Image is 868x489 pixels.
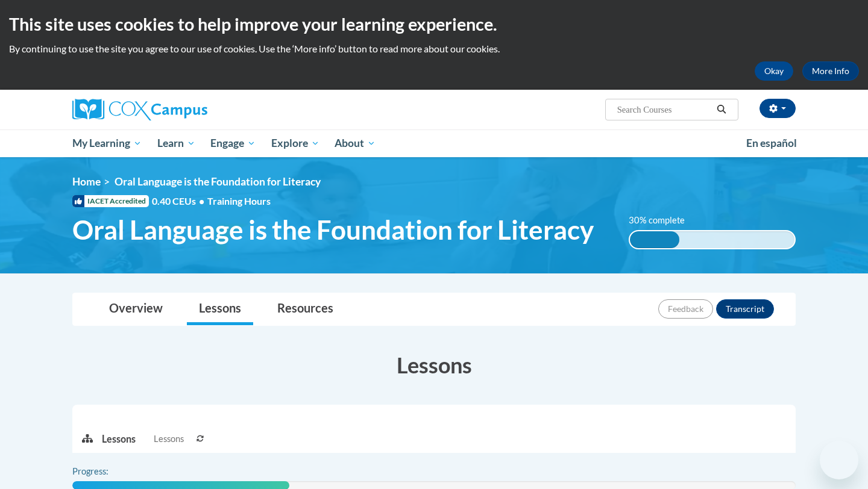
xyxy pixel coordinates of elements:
[187,293,253,325] a: Lessons
[820,441,858,479] iframe: Button to launch messaging window
[72,465,142,478] label: Progress:
[658,299,713,319] button: Feedback
[72,136,142,151] span: My Learning
[271,136,319,151] span: Explore
[199,195,204,207] span: •
[97,293,175,325] a: Overview
[149,129,203,157] a: Learn
[263,129,327,157] a: Explore
[157,136,195,151] span: Learn
[738,131,805,156] a: En español
[207,195,271,207] span: Training Hours
[72,195,149,207] span: IACET Accredited
[9,12,859,36] h2: This site uses cookies to help improve your learning experience.
[72,175,101,188] a: Home
[629,214,698,227] label: 30% complete
[54,129,814,157] div: Main menu
[72,350,796,380] h3: Lessons
[616,102,712,117] input: Search Courses
[115,175,321,188] span: Oral Language is the Foundation for Literacy
[203,129,263,157] a: Engage
[630,231,679,248] div: 30% complete
[327,129,384,157] a: About
[759,99,796,118] button: Account Settings
[335,136,376,151] span: About
[64,129,149,157] a: My Learning
[746,137,797,149] span: En español
[72,99,207,120] img: Cox Campus
[152,195,207,208] span: 0.40 CEUs
[210,136,256,151] span: Engage
[154,432,184,446] span: Lessons
[712,102,731,117] button: Search
[72,214,594,246] span: Oral Language is the Foundation for Literacy
[265,293,345,325] a: Resources
[755,61,793,81] button: Okay
[9,42,859,55] p: By continuing to use the site you agree to our use of cookies. Use the ‘More info’ button to read...
[102,432,136,446] p: Lessons
[716,299,774,319] button: Transcript
[802,61,859,81] a: More Info
[72,99,301,120] a: Cox Campus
